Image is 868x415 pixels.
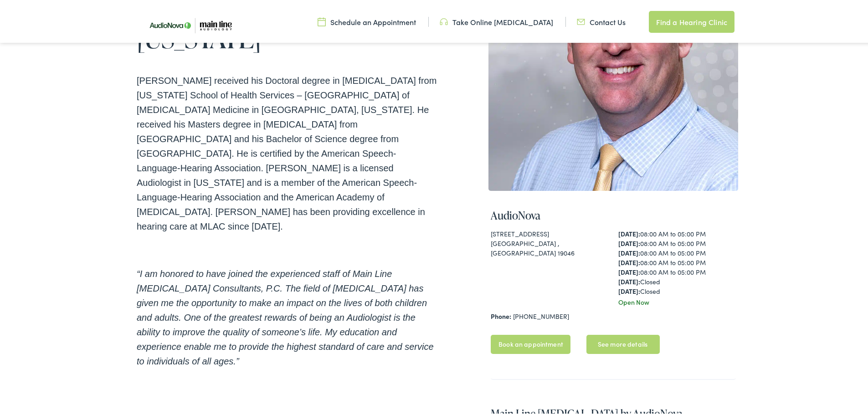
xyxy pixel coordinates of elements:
[491,237,608,256] div: [GEOGRAPHIC_DATA] , [GEOGRAPHIC_DATA] 19046
[318,15,326,25] img: utility icon
[440,15,553,25] a: Take Online [MEDICAL_DATA]
[586,333,660,352] a: See more details
[618,285,640,294] strong: [DATE]:
[618,227,736,294] div: 08:00 AM to 05:00 PM 08:00 AM to 05:00 PM 08:00 AM to 05:00 PM 08:00 AM to 05:00 PM 08:00 AM to 0...
[137,267,434,364] em: “I am honored to have joined the experienced staff of Main Line [MEDICAL_DATA] Consultants, P.C. ...
[137,72,437,232] p: [PERSON_NAME] received his Doctoral degree in [MEDICAL_DATA] from [US_STATE] School of Health Ser...
[618,227,640,236] strong: [DATE]:
[618,237,640,246] strong: [DATE]:
[440,15,448,25] img: utility icon
[577,15,585,25] img: utility icon
[649,9,734,31] a: Find a Hearing Clinic
[318,15,416,25] a: Schedule an Appointment
[491,227,608,237] div: [STREET_ADDRESS]
[491,333,570,352] a: Book an appointment
[577,15,626,25] a: Contact Us
[513,310,569,319] a: [PHONE_NUMBER]
[618,266,640,275] strong: [DATE]:
[618,256,640,265] strong: [DATE]:
[618,246,640,256] strong: [DATE]:
[491,207,736,220] h4: AudioNova
[491,310,511,319] strong: Phone:
[618,275,640,284] strong: [DATE]:
[618,296,736,305] div: Open Now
